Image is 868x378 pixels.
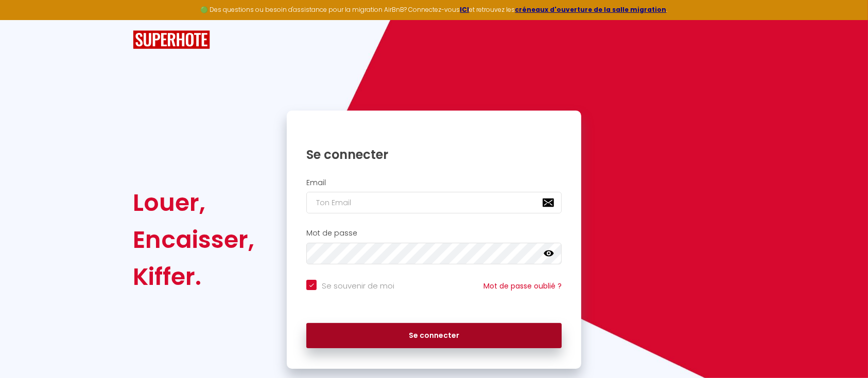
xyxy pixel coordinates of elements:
[133,184,254,221] div: Louer,
[483,281,562,291] a: Mot de passe oublié ?
[306,178,562,187] h2: Email
[133,30,210,49] img: SuperHote logo
[306,229,562,238] h2: Mot de passe
[306,323,562,349] button: Se connecter
[515,5,667,14] a: créneaux d'ouverture de la salle migration
[306,192,562,213] input: Ton Email
[306,147,562,163] h1: Se connecter
[133,258,254,295] div: Kiffer.
[133,221,254,258] div: Encaisser,
[460,5,470,14] a: ICI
